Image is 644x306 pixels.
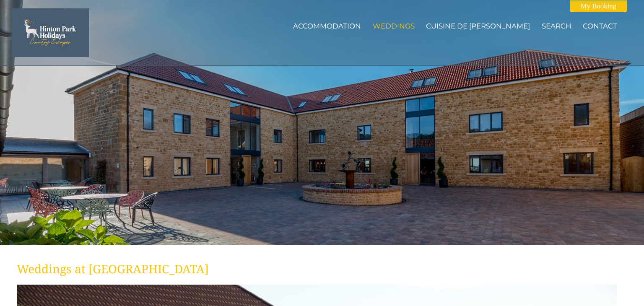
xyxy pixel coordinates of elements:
[373,22,415,30] a: Weddings
[570,0,627,12] a: My Booking
[17,261,617,277] h1: Weddings at [GEOGRAPHIC_DATA]
[583,22,617,30] a: Contact
[426,22,530,30] a: Cuisine de [PERSON_NAME]
[542,22,571,30] a: Search
[293,22,361,30] a: Accommodation
[12,8,89,57] img: Hinton Park Holidays Ltd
